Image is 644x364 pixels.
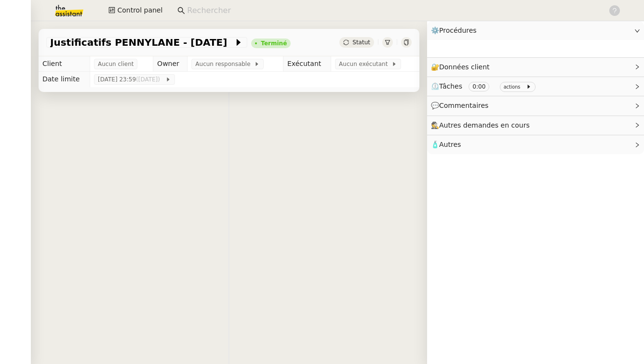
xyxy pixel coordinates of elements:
[431,102,493,109] span: 💬
[98,75,165,84] span: [DATE] 23:59
[427,116,644,135] div: 🕵️Autres demandes en cours
[117,5,162,16] span: Control panel
[439,82,462,90] span: Tâches
[427,21,644,40] div: ⚙️Procédures
[427,96,644,115] div: 💬Commentaires
[431,141,461,148] span: 🧴
[431,62,494,73] span: 🔐
[352,39,370,46] span: Statut
[153,56,188,72] td: Owner
[431,25,481,36] span: ⚙️
[439,121,530,129] span: Autres demandes en cours
[439,102,488,109] span: Commentaires
[427,135,644,154] div: 🧴Autres
[439,141,461,148] span: Autres
[339,59,391,69] span: Aucun exécutant
[39,72,90,87] td: Date limite
[261,40,287,46] div: Terminé
[187,4,598,17] input: Rechercher
[39,56,90,72] td: Client
[50,38,234,47] span: Justificatifs PENNYLANE - [DATE]
[431,82,539,90] span: ⏲️
[431,121,534,129] span: 🕵️
[195,59,254,69] span: Aucun responsable
[504,84,521,90] small: actions
[469,82,489,91] nz-tag: 0:00
[283,56,331,72] td: Exécutant
[136,76,162,83] span: ([DATE])
[103,4,168,17] button: Control panel
[439,63,490,71] span: Données client
[427,58,644,77] div: 🔐Données client
[98,59,134,69] span: Aucun client
[439,26,477,34] span: Procédures
[427,77,644,96] div: ⏲️Tâches 0:00 actions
